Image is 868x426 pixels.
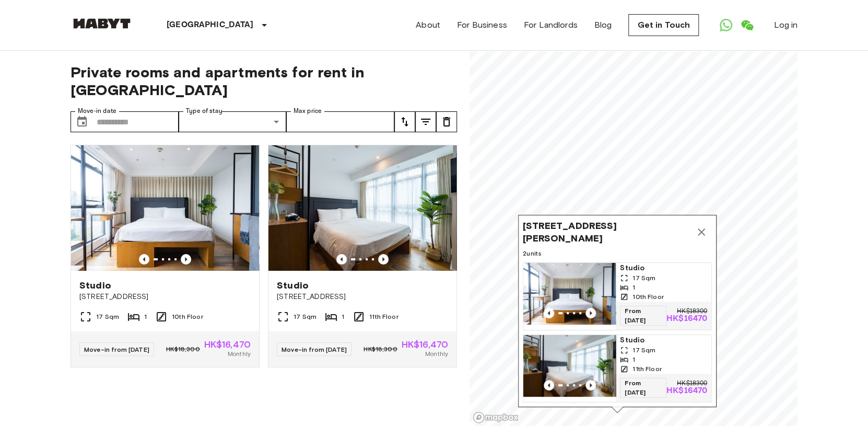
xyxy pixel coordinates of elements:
[139,254,149,264] button: Previous image
[378,254,389,264] button: Previous image
[79,292,251,302] span: [STREET_ADDRESS]
[632,355,635,364] span: 1
[71,18,133,29] img: Habyt
[585,380,596,390] button: Previous image
[524,19,578,31] a: For Landlords
[268,145,456,271] img: Marketing picture of unit HK-01-001-019-01
[172,312,203,321] span: 10th Floor
[523,263,616,325] img: Marketing picture of unit HK-01-001-016-01
[268,145,457,367] a: Marketing picture of unit HK-01-001-019-01Previous imagePrevious imageStudio[STREET_ADDRESS]17 Sq...
[620,263,707,273] span: Studio
[518,215,717,413] div: Map marker
[294,107,322,116] label: Max price
[436,111,457,132] button: tune
[666,387,707,395] p: HK$16470
[402,340,448,349] span: HK$16,470
[523,335,616,397] img: Marketing picture of unit HK-01-001-019-01
[585,308,596,318] button: Previous image
[523,335,712,402] a: Marketing picture of unit HK-01-001-019-01Previous imagePrevious imageStudio17 Sqm111th FloorFrom...
[181,254,191,264] button: Previous image
[369,312,398,321] span: 11th Floor
[715,15,736,36] a: Open WhatsApp
[632,283,635,292] span: 1
[677,308,707,315] p: HK$18300
[71,145,260,367] a: Marketing picture of unit HK-01-001-016-01Previous imagePrevious imageStudio[STREET_ADDRESS]17 Sq...
[277,279,309,292] span: Studio
[186,107,222,116] label: Type of stay
[632,292,664,302] span: 10th Floor
[204,340,251,349] span: HK$16,470
[167,19,254,31] p: [GEOGRAPHIC_DATA]
[78,107,116,116] label: Move-in date
[544,380,554,390] button: Previous image
[71,145,259,271] img: Marketing picture of unit HK-01-001-016-01
[632,364,662,374] span: 11th Floor
[620,378,666,398] span: From [DATE]
[96,312,119,321] span: 17 Sqm
[416,19,440,31] a: About
[594,19,612,31] a: Blog
[523,249,712,258] span: 2 units
[71,63,457,99] span: Private rooms and apartments for rent in [GEOGRAPHIC_DATA]
[620,335,707,346] span: Studio
[523,262,712,330] a: Marketing picture of unit HK-01-001-016-01Previous imagePrevious imageStudio17 Sqm110th FloorFrom...
[425,349,448,359] span: Monthly
[457,19,507,31] a: For Business
[144,312,147,321] span: 1
[774,19,797,31] a: Log in
[394,111,415,132] button: tune
[544,308,554,318] button: Previous image
[632,346,655,355] span: 17 Sqm
[342,312,344,321] span: 1
[84,346,149,353] span: Move-in from [DATE]
[166,344,200,354] span: HK$18,300
[523,220,691,245] span: [STREET_ADDRESS][PERSON_NAME]
[72,111,92,132] button: Choose date
[79,279,111,292] span: Studio
[277,292,448,302] span: [STREET_ADDRESS]
[228,349,251,359] span: Monthly
[736,15,757,36] a: Open WeChat
[628,14,699,36] a: Get in Touch
[415,111,436,132] button: tune
[473,411,519,423] a: Mapbox logo
[363,344,397,354] span: HK$18,300
[677,381,707,387] p: HK$18300
[632,273,655,283] span: 17 Sqm
[336,254,347,264] button: Previous image
[666,315,707,323] p: HK$16470
[620,306,666,326] span: From [DATE]
[281,346,347,353] span: Move-in from [DATE]
[294,312,316,321] span: 17 Sqm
